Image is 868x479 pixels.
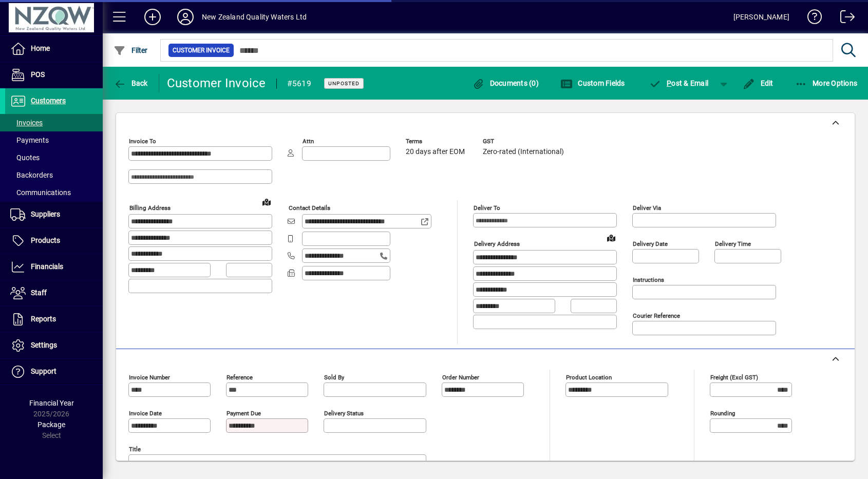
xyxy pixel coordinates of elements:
[558,74,628,92] button: Custom Fields
[603,229,619,246] a: View on map
[10,188,71,197] span: Communications
[129,374,170,381] mat-label: Invoice number
[328,80,360,87] span: Unposted
[227,374,253,381] mat-label: Reference
[406,138,467,145] span: Terms
[833,2,855,35] a: Logout
[715,240,751,247] mat-label: Delivery time
[5,202,103,227] a: Suppliers
[5,228,103,254] a: Products
[114,79,148,87] span: Back
[442,374,479,381] mat-label: Order number
[5,333,103,358] a: Settings
[5,280,103,306] a: Staff
[303,138,314,145] mat-label: Attn
[795,79,858,87] span: More Options
[31,236,60,244] span: Products
[633,240,668,247] mat-label: Delivery date
[31,70,45,79] span: POS
[710,410,735,417] mat-label: Rounding
[710,374,758,381] mat-label: Freight (excl GST)
[258,194,275,210] a: View on map
[169,8,202,26] button: Profile
[31,262,63,271] span: Financials
[202,9,307,25] div: New Zealand Quality Waters Ltd
[31,44,50,52] span: Home
[743,79,773,87] span: Edit
[474,204,500,212] mat-label: Deliver To
[31,97,66,105] span: Customers
[5,359,103,385] a: Support
[5,131,103,149] a: Payments
[633,276,664,283] mat-label: Instructions
[792,74,860,92] button: More Options
[800,2,822,35] a: Knowledge Base
[227,410,261,417] mat-label: Payment due
[167,75,266,91] div: Customer Invoice
[111,41,150,60] button: Filter
[31,315,56,323] span: Reports
[31,289,47,297] span: Staff
[173,45,230,55] span: Customer Invoice
[733,9,789,25] div: [PERSON_NAME]
[287,75,311,92] div: #5619
[5,306,103,332] a: Reports
[10,136,49,144] span: Payments
[633,204,661,212] mat-label: Deliver via
[10,171,53,179] span: Backorders
[103,74,159,92] app-page-header-button: Back
[5,166,103,184] a: Backorders
[566,374,612,381] mat-label: Product location
[136,8,169,26] button: Add
[31,210,60,218] span: Suppliers
[649,79,709,87] span: ost & Email
[5,254,103,280] a: Financials
[10,154,40,162] span: Quotes
[740,74,776,92] button: Edit
[5,36,103,62] a: Home
[129,446,141,453] mat-label: Title
[644,74,714,92] button: Post & Email
[5,149,103,166] a: Quotes
[469,74,541,92] button: Documents (0)
[324,410,364,417] mat-label: Delivery status
[31,367,56,375] span: Support
[633,312,680,319] mat-label: Courier Reference
[37,420,65,429] span: Package
[114,46,148,54] span: Filter
[129,138,156,145] mat-label: Invoice To
[667,79,671,87] span: P
[472,79,539,87] span: Documents (0)
[31,341,57,349] span: Settings
[324,374,344,381] mat-label: Sold by
[129,410,162,417] mat-label: Invoice date
[560,79,625,87] span: Custom Fields
[406,148,465,156] span: 20 days after EOM
[29,399,74,407] span: Financial Year
[5,62,103,88] a: POS
[483,138,564,145] span: GST
[111,74,150,92] button: Back
[5,114,103,131] a: Invoices
[10,119,43,127] span: Invoices
[483,148,564,156] span: Zero-rated (International)
[5,184,103,201] a: Communications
